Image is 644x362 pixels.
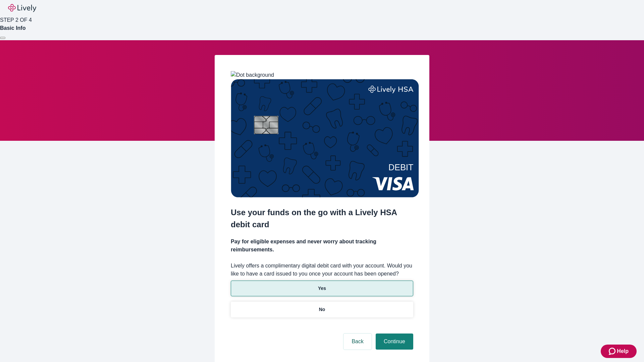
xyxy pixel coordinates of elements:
[231,79,419,197] img: Debit card
[318,285,326,292] p: Yes
[231,71,274,79] img: Dot background
[8,4,36,12] img: Lively
[231,206,413,231] h2: Use your funds on the go with a Lively HSA debit card
[601,345,637,358] button: Zendesk support iconHelp
[231,302,413,317] button: No
[231,281,413,296] button: Yes
[231,262,413,278] label: Lively offers a complimentary digital debit card with your account. Would you like to have a card...
[319,306,325,313] p: No
[231,238,413,254] h4: Pay for eligible expenses and never worry about tracking reimbursements.
[609,347,617,355] svg: Zendesk support icon
[617,347,629,355] span: Help
[343,334,372,350] button: Back
[376,334,413,350] button: Continue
